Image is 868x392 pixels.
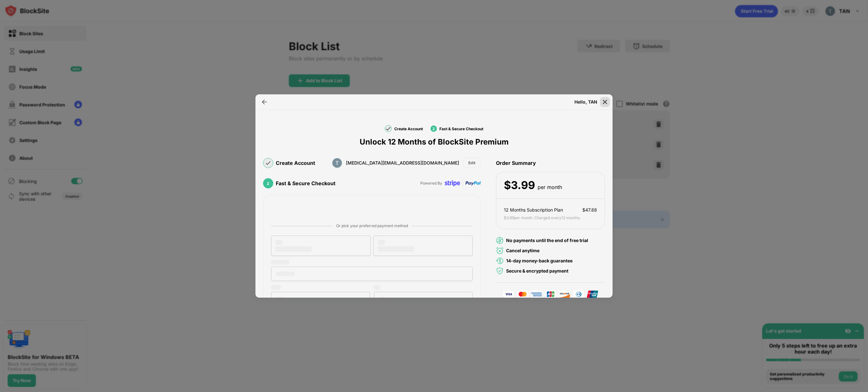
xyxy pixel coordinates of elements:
[517,290,528,298] img: master-card.svg
[582,206,597,213] div: $ 47.88
[504,215,580,221] div: $ 3.99 per month. Charged every 12 months .
[496,257,504,265] img: money-back.svg
[276,180,336,186] div: Fast & Secure Checkout
[574,99,597,105] div: Hello, TAN
[504,179,535,192] div: $ 3.99
[420,180,442,186] div: Powered By
[336,223,408,229] div: Or pick your preferred payment method
[439,126,483,131] div: Fast & Secure Checkout
[506,247,539,254] div: Cancel anytime
[503,290,514,298] img: visa-card.svg
[573,290,584,298] img: diner-clabs-card.svg
[394,126,423,131] div: Create Account
[496,247,504,254] img: cancel-anytime-green.svg
[587,290,598,298] img: union-pay-card.svg
[504,206,563,213] div: 12 Months Subscription Plan
[496,154,605,172] div: Order Summary
[465,176,481,191] img: paypal-transparent.svg
[496,237,504,244] img: no-payment.svg
[506,267,568,274] div: Secure & encrypted payment
[559,290,570,298] img: discover-card.svg
[531,290,542,298] img: american-express-card.svg
[263,178,273,188] div: 2
[332,158,342,168] img: ACg8ocKT9r0aRqNyHJUfM5ZYE9ic74i5TFNdHgH3mQ1Nfm8z6DU2Fw=s96-c
[496,267,504,275] img: secured-payment-green.svg
[545,290,556,298] img: jcb-card.svg
[346,159,459,166] div: [MEDICAL_DATA][EMAIL_ADDRESS][DOMAIN_NAME]
[386,127,391,131] img: check-mark
[506,237,588,244] div: No payments until the end of free trial
[360,137,509,146] div: Unlock 12 Months of BlockSite Premium
[271,203,473,215] iframe: PayPal
[506,257,573,264] div: 14-day money-back guarantee
[276,160,315,166] div: Create Account
[468,160,475,166] div: Edit
[266,161,271,165] img: check-mark
[445,176,460,191] img: stripe-transparent.svg
[538,183,562,192] div: per month
[431,125,437,132] div: 2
